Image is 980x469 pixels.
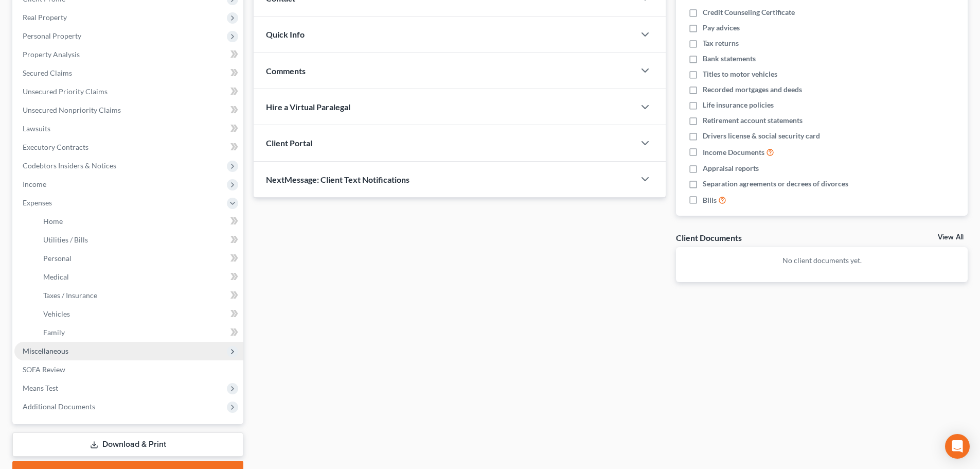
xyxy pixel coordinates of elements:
a: Home [35,212,243,231]
span: Bills [703,195,717,205]
span: Miscellaneous [23,346,68,355]
a: Download & Print [12,432,243,457]
span: Titles to motor vehicles [703,69,777,79]
a: Unsecured Nonpriority Claims [14,101,243,119]
span: Expenses [23,198,52,207]
span: Vehicles [43,309,70,318]
span: Separation agreements or decrees of divorces [703,179,848,189]
span: SOFA Review [23,365,65,374]
span: NextMessage: Client Text Notifications [266,175,409,184]
span: Life insurance policies [703,100,774,110]
span: Utilities / Bills [43,235,88,244]
span: Recorded mortgages and deeds [703,84,802,95]
a: Family [35,323,243,342]
span: Pay advices [703,23,740,33]
a: Medical [35,268,243,286]
div: Client Documents [676,232,742,243]
p: No client documents yet. [684,255,959,266]
a: Utilities / Bills [35,231,243,249]
span: Family [43,328,65,337]
a: Secured Claims [14,64,243,82]
a: View All [938,234,964,241]
span: Means Test [23,384,58,392]
div: Open Intercom Messenger [945,434,970,459]
span: Quick Info [266,29,305,39]
a: Property Analysis [14,45,243,64]
span: Credit Counseling Certificate [703,7,795,18]
a: Unsecured Priority Claims [14,82,243,101]
span: Additional Documents [23,402,95,411]
span: Income Documents [703,147,764,158]
a: SOFA Review [14,360,243,379]
span: Client Portal [266,138,312,148]
span: Secured Claims [23,68,72,77]
span: Taxes / Insurance [43,291,97,300]
a: Executory Contracts [14,138,243,157]
span: Real Property [23,13,67,22]
a: Lawsuits [14,119,243,138]
span: Executory Contracts [23,143,88,151]
span: Medical [43,272,69,281]
span: Codebtors Insiders & Notices [23,161,116,170]
span: Bank statements [703,54,756,64]
span: Personal [43,254,72,263]
span: Comments [266,66,306,76]
span: Hire a Virtual Paralegal [266,102,350,112]
a: Vehicles [35,305,243,323]
span: Lawsuits [23,124,50,133]
span: Unsecured Priority Claims [23,87,108,96]
span: Retirement account statements [703,115,803,126]
span: Tax returns [703,38,739,48]
a: Taxes / Insurance [35,286,243,305]
span: Personal Property [23,31,81,40]
span: Income [23,180,46,188]
span: Property Analysis [23,50,80,59]
span: Appraisal reports [703,163,759,173]
span: Home [43,217,63,225]
a: Personal [35,249,243,268]
span: Unsecured Nonpriority Claims [23,106,121,114]
span: Drivers license & social security card [703,131,820,141]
